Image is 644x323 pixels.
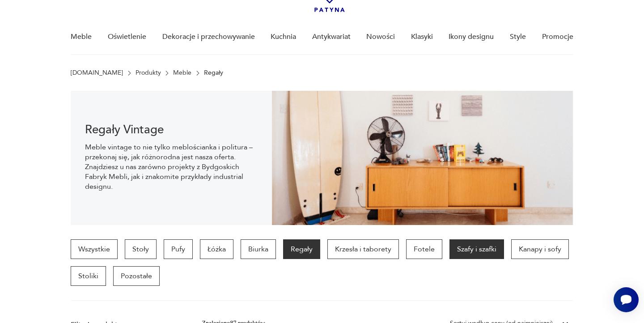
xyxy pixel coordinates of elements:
[312,20,351,54] a: Antykwariat
[614,287,639,312] iframe: Smartsupp widget button
[204,69,223,76] p: Regały
[200,239,233,259] a: Łóżka
[71,20,92,54] a: Meble
[449,239,504,259] a: Szafy i szafki
[271,20,296,54] a: Kuchnia
[108,20,146,54] a: Oświetlenie
[542,20,573,54] a: Promocje
[71,266,106,286] a: Stoliki
[327,239,399,259] a: Krzesła i taborety
[85,142,257,191] p: Meble vintage to nie tylko meblościanka i politura – przekonaj się, jak różnorodna jest nasza ofe...
[113,266,160,286] a: Pozostałe
[366,20,395,54] a: Nowości
[241,239,276,259] a: Biurka
[272,91,573,225] img: dff48e7735fce9207bfd6a1aaa639af4.png
[85,124,257,135] h1: Regały Vintage
[449,20,494,54] a: Ikony designu
[162,20,255,54] a: Dekoracje i przechowywanie
[125,239,157,259] a: Stoły
[411,20,433,54] a: Klasyki
[136,69,161,76] a: Produkty
[283,239,320,259] a: Regały
[173,69,191,76] a: Meble
[71,69,123,76] a: [DOMAIN_NAME]
[406,239,442,259] a: Fotele
[164,239,193,259] a: Pufy
[511,239,569,259] a: Kanapy i sofy
[510,20,526,54] a: Style
[71,239,118,259] a: Wszystkie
